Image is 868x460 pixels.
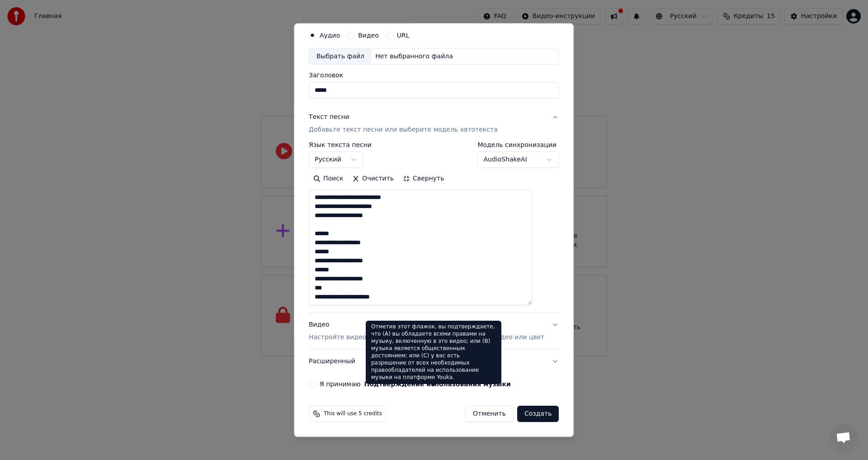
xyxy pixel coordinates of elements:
button: Я принимаю [364,381,511,388]
div: Текст песни [309,113,349,122]
div: Видео [309,321,544,342]
button: Текст песниДобавьте текст песни или выберите модель автотекста [309,106,559,142]
label: URL [397,32,410,38]
span: This will use 5 credits [324,411,382,418]
button: Создать [517,406,559,422]
div: Текст песниДобавьте текст песни или выберите модель автотекста [309,142,559,313]
button: Свернуть [398,172,448,186]
label: Модель синхронизации [478,142,559,148]
button: ВидеоНастройте видео караоке: используйте изображение, видео или цвет [309,313,559,350]
label: Язык текста песни [309,142,372,148]
label: Я принимаю [320,381,511,388]
button: Отменить [465,406,514,422]
button: Поиск [309,172,348,186]
p: Добавьте текст песни или выберите модель автотекста [309,126,498,135]
button: Расширенный [309,350,559,374]
div: Выбрать файл [309,48,372,65]
label: Видео [358,32,379,38]
div: Нет выбранного файла [372,52,457,61]
button: Очистить [348,172,399,186]
p: Настройте видео караоке: используйте изображение, видео или цвет [309,333,544,342]
div: Отметив этот флажок, вы подтверждаете, что (A) вы обладаете всеми правами на музыку, включенную в... [366,321,501,384]
label: Заголовок [309,72,559,79]
label: Аудио [320,32,340,38]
